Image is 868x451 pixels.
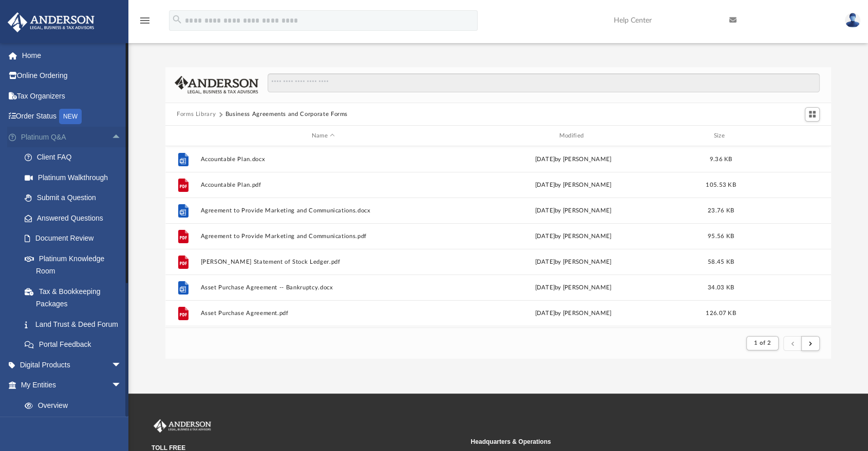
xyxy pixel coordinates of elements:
[7,106,137,127] a: Order StatusNEW
[152,419,213,433] img: Anderson Advisors Platinum Portal
[201,156,446,163] button: Accountable Plan.docx
[7,86,137,106] a: Tax Organizers
[7,355,137,375] a: Digital Productsarrow_drop_down
[708,259,734,265] span: 58.45 KB
[201,207,446,214] button: Agreement to Provide Marketing and Communications.docx
[845,13,860,28] img: User Pic
[754,340,771,346] span: 1 of 2
[201,182,446,188] button: Accountable Plan.pdf
[14,167,137,188] a: Platinum Walkthrough
[268,73,820,93] input: Search files and folders
[471,437,783,446] small: Headquarters & Operations
[708,285,734,290] span: 34.03 KB
[450,283,696,292] div: [DATE] by [PERSON_NAME]
[450,181,696,190] div: [DATE] by [PERSON_NAME]
[59,109,82,124] div: NEW
[165,146,831,327] div: grid
[450,206,696,215] div: [DATE] by [PERSON_NAME]
[5,12,98,32] img: Anderson Advisors Platinum Portal
[14,281,137,314] a: Tax & Bookkeeping Packages
[139,19,151,27] a: menu
[14,395,137,416] a: Overview
[14,335,137,355] a: Portal Feedback
[111,355,132,376] span: arrow_drop_down
[706,310,735,316] span: 126.07 KB
[746,131,818,141] div: id
[7,375,137,396] a: My Entitiesarrow_drop_down
[172,14,183,25] i: search
[450,155,696,164] div: [DATE] by [PERSON_NAME]
[201,259,446,265] button: [PERSON_NAME] Statement of Stock Ledger.pdf
[201,284,446,291] button: Asset Purchase Agreement -- Bankruptcy.docx
[450,309,696,318] div: [DATE] by [PERSON_NAME]
[201,310,446,317] button: Asset Purchase Agreement.pdf
[14,147,137,168] a: Client FAQ
[7,45,137,66] a: Home
[710,156,732,162] span: 9.36 KB
[111,127,132,148] span: arrow_drop_up
[14,188,137,208] a: Submit a Question
[14,416,137,436] a: CTA Hub
[450,258,696,267] div: [DATE] by [PERSON_NAME]
[14,248,137,281] a: Platinum Knowledge Room
[746,336,779,350] button: 1 of 2
[14,314,137,335] a: Land Trust & Deed Forum
[14,208,137,228] a: Answered Questions
[450,232,696,241] div: [DATE] by [PERSON_NAME]
[708,208,734,213] span: 23.76 KB
[111,375,132,396] span: arrow_drop_down
[7,66,137,86] a: Online Ordering
[706,182,735,188] span: 105.53 KB
[200,131,446,141] div: Name
[7,127,137,147] a: Platinum Q&Aarrow_drop_up
[805,107,820,122] button: Switch to Grid View
[177,110,216,119] button: Forms Library
[450,131,696,141] div: Modified
[201,233,446,240] button: Agreement to Provide Marketing and Communications.pdf
[708,233,734,239] span: 95.56 KB
[139,14,151,27] i: menu
[225,110,348,119] button: Business Agreements and Corporate Forms
[170,131,196,141] div: id
[701,131,742,141] div: Size
[14,228,137,249] a: Document Review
